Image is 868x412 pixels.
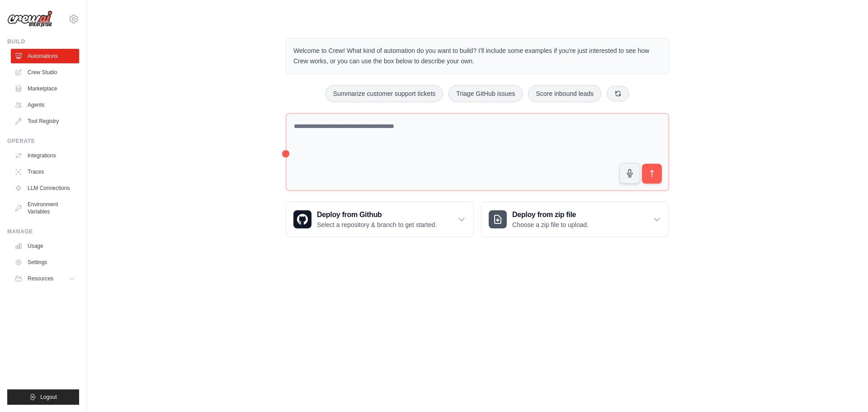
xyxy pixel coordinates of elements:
a: Crew Studio [11,65,79,80]
span: Resources [28,275,53,282]
a: Integrations [11,148,79,163]
span: Logout [40,393,57,401]
h3: Deploy from zip file [512,209,589,220]
h3: Deploy from Github [317,209,437,220]
a: Marketplace [11,81,79,96]
div: Operate [7,137,79,145]
a: Tool Registry [11,114,79,128]
a: Usage [11,239,79,253]
img: Logo [7,10,52,28]
a: Traces [11,165,79,179]
a: LLM Connections [11,181,79,195]
a: Automations [11,49,79,63]
button: Triage GitHub issues [448,85,523,102]
p: Choose a zip file to upload. [512,220,589,229]
a: Settings [11,255,79,270]
p: Select a repository & branch to get started. [317,220,437,229]
button: Summarize customer support tickets [325,85,443,102]
button: Logout [7,389,79,405]
div: Manage [7,228,79,235]
a: Agents [11,98,79,112]
div: Build [7,38,79,45]
a: Environment Variables [11,197,79,219]
p: Welcome to Crew! What kind of automation do you want to build? I'll include some examples if you'... [293,46,661,66]
button: Score inbound leads [528,85,601,102]
button: Resources [11,271,79,286]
